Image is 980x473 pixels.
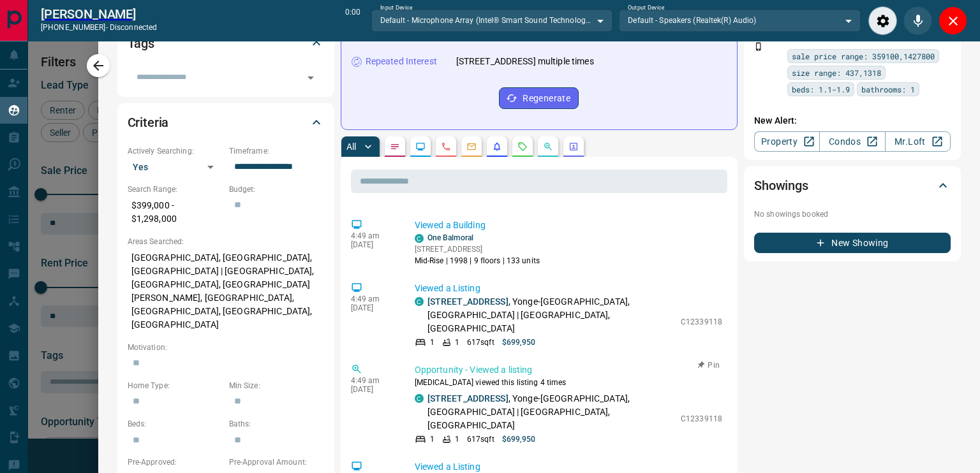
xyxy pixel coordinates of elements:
p: 1 [430,433,434,445]
p: Actively Searching: [128,145,223,157]
div: Close [939,6,967,35]
a: [STREET_ADDRESS] [427,296,509,307]
svg: Listing Alerts [492,142,502,152]
p: 0:00 [345,6,360,35]
svg: Agent Actions [568,142,579,152]
p: All [346,142,357,151]
p: 617 sqft [467,433,494,445]
div: condos.ca [415,234,424,243]
div: Showings [754,170,951,201]
span: disconnected [110,23,157,32]
p: Viewed a Building [415,219,722,232]
div: Default - Speakers (Realtek(R) Audio) [619,10,861,31]
p: Timeframe: [229,145,324,157]
a: Condos [819,131,885,152]
p: Repeated Interest [366,55,437,68]
p: Pre-Approved: [128,456,223,468]
p: , Yonge-[GEOGRAPHIC_DATA], [GEOGRAPHIC_DATA] | [GEOGRAPHIC_DATA], [GEOGRAPHIC_DATA] [427,295,674,335]
div: condos.ca [415,394,424,403]
p: 4:49 am [351,376,396,385]
p: [DATE] [351,385,396,394]
h2: Criteria [128,112,169,133]
a: Property [754,131,820,152]
p: [PHONE_NUMBER] - [41,22,157,33]
p: 1 [455,337,459,348]
div: Audio Settings [868,6,897,35]
button: Pin [690,360,727,371]
p: Min Size: [229,380,324,391]
label: Output Device [628,4,664,12]
a: One Balmoral [427,233,473,242]
svg: Emails [466,142,477,152]
p: [DATE] [351,303,396,312]
p: Motivation: [128,342,324,353]
p: $699,950 [502,337,536,348]
p: Beds: [128,418,223,430]
p: Opportunity - Viewed a listing [415,363,722,377]
p: Pre-Approval Amount: [229,456,324,468]
p: Search Range: [128,184,223,195]
svg: Opportunities [543,142,553,152]
p: C12339118 [681,413,722,425]
p: C12339118 [681,316,722,328]
svg: Lead Browsing Activity [415,142,426,152]
p: 4:49 am [351,295,396,303]
p: 1 [455,433,459,445]
p: 1 [430,337,434,348]
p: $699,950 [502,433,536,445]
p: Areas Searched: [128,236,324,247]
div: Tags [128,28,324,59]
svg: Notes [390,142,400,152]
p: New Alert: [754,114,951,127]
p: , Yonge-[GEOGRAPHIC_DATA], [GEOGRAPHIC_DATA] | [GEOGRAPHIC_DATA], [GEOGRAPHIC_DATA] [427,392,674,432]
p: Home Type: [128,380,223,391]
p: Budget: [229,184,324,195]
h2: Showings [754,175,808,196]
p: Mid-Rise | 1998 | 9 floors | 133 units [415,255,540,266]
button: Regenerate [499,87,579,109]
p: [STREET_ADDRESS] multiple times [456,55,594,68]
svg: Requests [517,142,528,152]
p: $399,000 - $1,298,000 [128,195,223,229]
p: [GEOGRAPHIC_DATA], [GEOGRAPHIC_DATA], [GEOGRAPHIC_DATA] | [GEOGRAPHIC_DATA], [GEOGRAPHIC_DATA], [... [128,247,324,335]
p: Baths: [229,418,324,430]
h2: [PERSON_NAME] [41,6,157,22]
p: [STREET_ADDRESS] [415,244,540,255]
button: Open [302,69,320,87]
p: Viewed a Listing [415,282,722,295]
svg: Calls [441,142,451,152]
div: Mute [903,6,932,35]
p: 617 sqft [467,337,494,348]
p: [MEDICAL_DATA] viewed this listing 4 times [415,377,722,388]
label: Input Device [380,4,413,12]
div: condos.ca [415,297,424,306]
span: beds: 1.1-1.9 [792,83,850,96]
button: New Showing [754,233,951,253]
p: No showings booked [754,208,951,220]
span: bathrooms: 1 [861,83,915,96]
div: Criteria [128,107,324,138]
div: Yes [128,157,223,177]
a: Mr.Loft [885,131,951,152]
p: [DATE] [351,240,396,249]
svg: Push Notification Only [754,42,763,51]
span: sale price range: 359100,1427800 [792,50,935,62]
h2: Tags [128,33,154,54]
span: size range: 437,1318 [792,66,881,79]
div: Default - Microphone Array (Intel® Smart Sound Technology for Digital Microphones) [371,10,613,31]
p: 4:49 am [351,231,396,240]
a: [STREET_ADDRESS] [427,393,509,404]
